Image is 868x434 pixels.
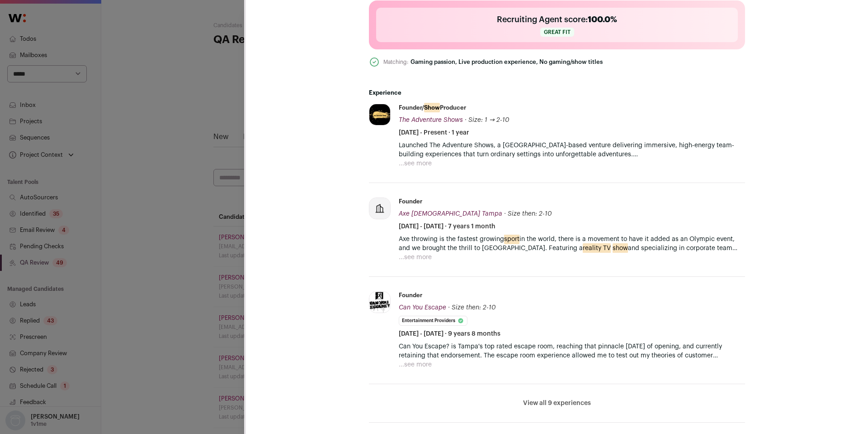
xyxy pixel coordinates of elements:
[424,103,440,112] mark: Show
[399,222,495,231] span: [DATE] - [DATE] · 7 years 1 month
[399,235,745,253] p: Axe throwing is the fastest growing in the world, there is a movement to have it added as an Olym...
[399,211,502,217] span: Axe [DEMOGRAPHIC_DATA] Tampa
[399,159,432,168] button: ...see more
[523,399,591,408] button: View all 9 experiences
[465,117,509,123] span: · Size: 1 → 2-10
[399,360,432,369] button: ...see more
[399,253,432,262] button: ...see more
[399,141,745,159] p: Launched The Adventure Shows, a [GEOGRAPHIC_DATA]-based venture delivering immersive, high-energy...
[369,292,390,313] img: 684cc2df443f0000dfdab522d3838fdd6e1275798f97f9631218542fe162b3f9
[399,304,446,311] span: Can You Escape
[497,13,617,26] h2: Recruiting Agent score:
[448,304,496,311] span: · Size then: 2-10
[613,243,628,253] mark: show
[369,89,745,96] h2: Experience
[399,291,422,299] div: Founder
[399,329,500,338] span: [DATE] - [DATE] · 9 years 8 months
[588,15,617,24] span: 100.0%
[540,28,574,37] span: Great fit
[369,198,390,219] img: company-logo-placeholder-414d4e2ec0e2ddebbe968bf319fdfe5acfe0c9b87f798d344e800bc9a89632a0.png
[399,198,422,206] div: Founder
[399,316,467,326] li: Entertainment Providers
[410,58,603,66] div: Gaming passion, Live production experience, No gaming/show titles
[504,211,552,217] span: · Size then: 2-10
[583,243,611,253] mark: reality TV
[399,117,463,123] span: The Adventure Shows
[383,58,409,66] div: Matching:
[399,128,469,137] span: [DATE] - Present · 1 year
[369,104,390,125] img: 57e4c44e01c1e1ca8bc7506312708442a274a533dea824b6e54696da5c362ab3.jpg
[399,342,745,360] p: Can You Escape? is Tampa's top rated escape room, reaching that pinnacle [DATE] of opening, and c...
[504,234,519,244] mark: sport
[399,104,466,112] div: Founder/ Producer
